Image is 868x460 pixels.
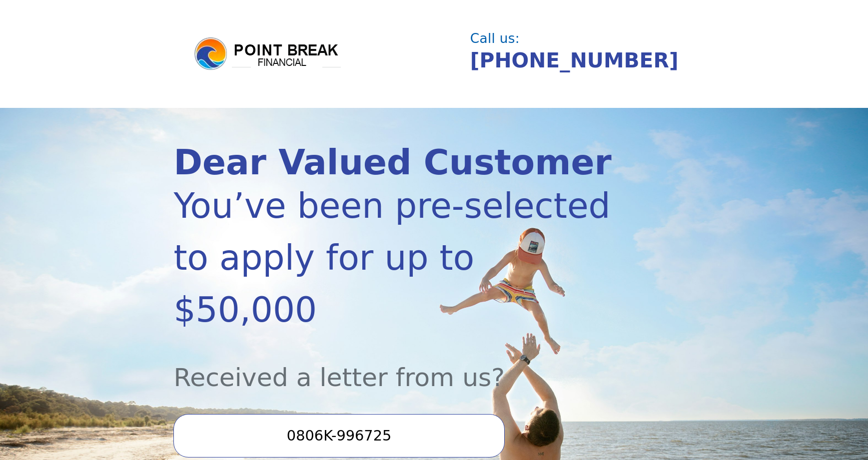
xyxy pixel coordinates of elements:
div: You’ve been pre-selected to apply for up to $50,000 [173,180,616,336]
div: Dear Valued Customer [173,145,616,180]
div: Received a letter from us? [173,336,616,396]
input: Enter your Offer Code: [173,414,504,457]
img: logo.png [193,36,343,72]
a: [PHONE_NUMBER] [470,48,679,72]
div: Call us: [470,32,687,45]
